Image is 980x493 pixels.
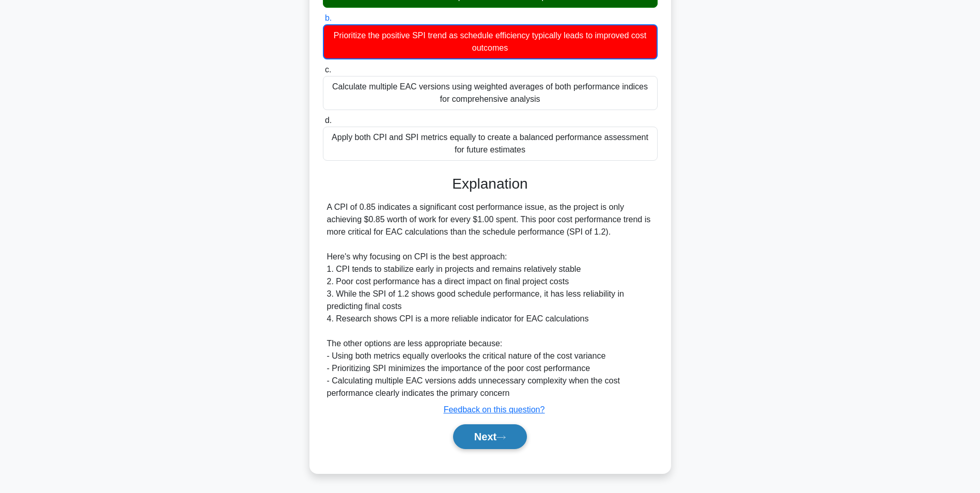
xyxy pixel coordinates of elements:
h3: Explanation [329,175,651,193]
span: b. [325,13,332,22]
span: d. [325,116,332,125]
div: Prioritize the positive SPI trend as schedule efficiency typically leads to improved cost outcomes [323,24,658,59]
div: Calculate multiple EAC versions using weighted averages of both performance indices for comprehen... [323,76,658,110]
button: Next [453,424,527,449]
div: Apply both CPI and SPI metrics equally to create a balanced performance assessment for future est... [323,127,658,161]
span: c. [325,65,331,74]
div: A CPI of 0.85 indicates a significant cost performance issue, as the project is only achieving $0... [327,201,654,399]
a: Feedback on this question? [444,405,545,414]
